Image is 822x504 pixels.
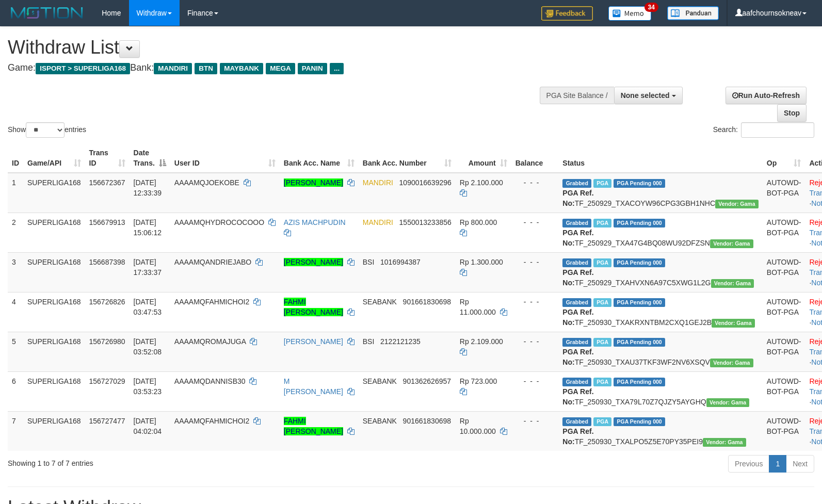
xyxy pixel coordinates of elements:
div: - - - [515,177,555,188]
span: PGA Pending [614,298,665,307]
td: TF_250930_TXAU37TKF3WF2NV6XSQV [558,332,762,371]
a: FAHMI [PERSON_NAME] [284,298,343,316]
span: Marked by aafsengchandara [593,219,611,227]
th: Status [558,143,762,173]
div: - - - [515,416,555,426]
th: Game/API: activate to sort column ascending [23,143,85,173]
td: 4 [8,292,23,332]
span: [DATE] 03:47:53 [134,298,162,316]
span: SEABANK [363,377,397,385]
label: Search: [713,122,814,138]
div: Showing 1 to 7 of 7 entries [8,454,335,468]
span: 156672367 [89,178,125,187]
span: 156687398 [89,258,125,266]
span: AAAAMQHYDROCOCOOO [174,218,264,226]
td: AUTOWD-BOT-PGA [763,292,805,332]
span: Marked by aafandaneth [593,417,611,426]
th: Amount: activate to sort column ascending [456,143,511,173]
input: Search: [741,122,814,138]
div: - - - [515,336,555,347]
td: TF_250930_TXA79L70Z7QJZY5AYGHQ [558,371,762,411]
span: ISPORT > SUPERLIGA168 [36,63,130,74]
th: Trans ID: activate to sort column ascending [85,143,130,173]
span: [DATE] 12:33:39 [134,178,162,197]
a: Previous [728,455,769,473]
span: Marked by aafsengchandara [593,179,611,188]
a: [PERSON_NAME] [284,337,343,346]
span: 156726980 [89,337,125,346]
span: Grabbed [562,258,591,267]
span: AAAAMQROMAJUGA [174,337,246,346]
span: PGA Pending [614,338,665,347]
img: panduan.png [667,6,719,20]
span: PGA Pending [614,179,665,188]
span: AAAAMQFAHMICHOI2 [174,417,249,425]
th: ID [8,143,23,173]
a: [PERSON_NAME] [284,178,343,187]
td: AUTOWD-BOT-PGA [763,173,805,213]
span: Marked by aafandaneth [593,378,611,386]
span: None selected [621,91,670,100]
td: TF_250930_TXAKRXNTBM2CXQ1GEJ2B [558,292,762,332]
span: 156726826 [89,298,125,306]
span: [DATE] 17:33:37 [134,258,162,277]
span: BSI [363,258,375,266]
b: PGA Ref. No: [562,387,593,406]
span: [DATE] 04:02:04 [134,417,162,435]
span: 156679913 [89,218,125,226]
b: PGA Ref. No: [562,229,593,247]
span: AAAAMQANDRIEJABO [174,258,251,266]
td: 2 [8,213,23,252]
span: Vendor URL: https://trx31.1velocity.biz [706,398,750,407]
div: - - - [515,376,555,386]
td: SUPERLIGA168 [23,292,85,332]
span: Vendor URL: https://trx31.1velocity.biz [711,279,754,288]
span: 34 [644,3,658,12]
span: Vendor URL: https://trx31.1velocity.biz [710,239,753,248]
span: Marked by aafsoycanthlai [593,258,611,267]
b: PGA Ref. No: [562,268,593,287]
b: PGA Ref. No: [562,308,593,327]
span: Grabbed [562,378,591,386]
span: MANDIRI [363,178,393,187]
th: Bank Acc. Name: activate to sort column ascending [280,143,359,173]
td: 7 [8,411,23,451]
td: AUTOWD-BOT-PGA [763,213,805,252]
a: Next [786,455,814,473]
span: Grabbed [562,219,591,227]
span: BTN [195,63,217,74]
td: TF_250929_TXA47G4BQ08WU92DFZSN [558,213,762,252]
span: Rp 2.109.000 [460,337,503,346]
td: 5 [8,332,23,371]
span: Marked by aafromsomean [593,338,611,347]
a: 1 [769,455,786,473]
a: AZIS MACHPUDIN [284,218,346,226]
img: Feedback.jpg [541,6,593,21]
div: - - - [515,297,555,307]
span: PGA Pending [614,417,665,426]
b: PGA Ref. No: [562,189,593,207]
th: User ID: activate to sort column ascending [170,143,280,173]
span: Vendor URL: https://trx31.1velocity.biz [703,438,746,447]
td: SUPERLIGA168 [23,173,85,213]
span: Rp 2.100.000 [460,178,503,187]
td: TF_250929_TXACOYW96CPG3GBH1NHC [558,173,762,213]
span: BSI [363,337,375,346]
td: SUPERLIGA168 [23,252,85,292]
span: 156727477 [89,417,125,425]
span: ... [330,63,344,74]
span: Rp 800.000 [460,218,497,226]
span: PANIN [298,63,327,74]
span: [DATE] 03:53:23 [134,377,162,396]
h1: Withdraw List [8,37,538,58]
span: Copy 901661830698 to clipboard [403,298,451,306]
td: AUTOWD-BOT-PGA [763,411,805,451]
img: Button%20Memo.svg [608,6,652,21]
select: Showentries [26,122,65,138]
span: AAAAMQJOEKOBE [174,178,239,187]
div: PGA Site Balance / [540,87,614,104]
th: Bank Acc. Number: activate to sort column ascending [359,143,456,173]
span: Grabbed [562,298,591,307]
label: Show entries [8,122,86,138]
span: PGA Pending [614,378,665,386]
